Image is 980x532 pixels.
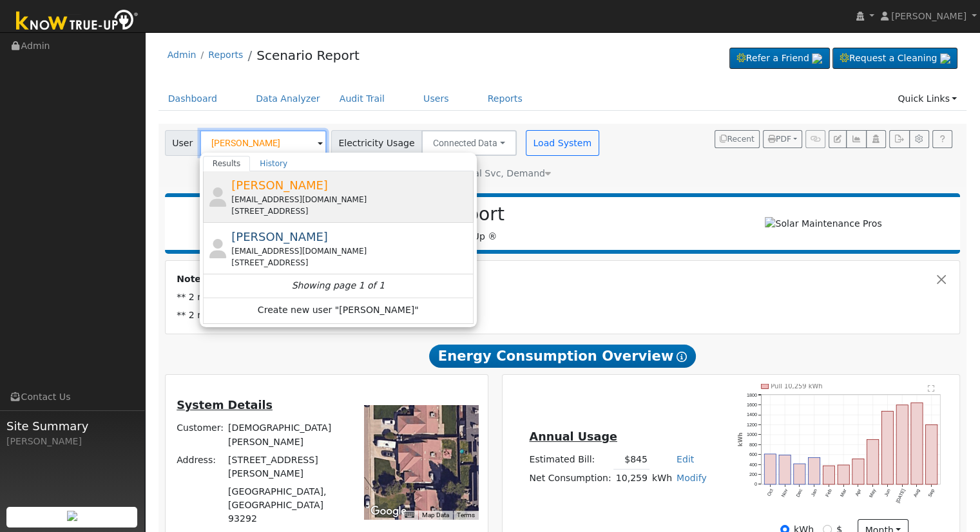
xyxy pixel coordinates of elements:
[677,454,694,464] a: Edit
[414,87,459,111] a: Users
[159,87,227,111] a: Dashboard
[810,488,818,498] text: Jan
[854,488,863,497] text: Apr
[231,205,470,217] div: [STREET_ADDRESS]
[780,488,789,498] text: Nov
[754,481,757,487] text: 0
[231,194,470,205] div: [EMAIL_ADDRESS][DOMAIN_NAME]
[932,130,952,148] a: Help Link
[10,7,145,36] img: Know True-Up
[766,488,774,497] text: Oct
[256,48,360,63] a: Scenario Report
[928,385,936,392] text: 
[367,503,410,520] a: Open this area in Google Maps (opens a new window)
[928,488,937,499] text: Sep
[331,130,422,156] span: Electricity Usage
[231,178,328,192] span: [PERSON_NAME]
[912,403,923,484] rect: onclick=""
[226,482,347,527] td: [GEOGRAPHIC_DATA], [GEOGRAPHIC_DATA] 93292
[747,422,757,428] text: 1200
[747,402,757,408] text: 1600
[175,451,226,482] td: Address:
[171,204,693,243] div: Powered by Know True-Up ®
[367,503,410,520] img: Google
[747,412,757,417] text: 1400
[421,130,517,156] button: Connected Data
[527,451,613,470] td: Estimated Bill:
[529,430,617,443] u: Annual Usage
[250,156,297,171] a: History
[838,465,850,484] rect: onclick=""
[246,87,330,111] a: Data Analyzer
[613,451,649,470] td: $845
[457,511,475,518] a: Terms (opens in new tab)
[67,511,77,521] img: retrieve
[177,274,210,284] strong: Notes:
[749,451,757,457] text: 600
[909,130,929,148] button: Settings
[478,87,532,111] a: Reports
[526,130,599,156] button: Load System
[940,53,950,64] img: retrieve
[165,130,200,156] span: User
[794,464,805,484] rect: onclick=""
[866,130,886,148] button: Login As
[405,511,414,520] button: Keyboard shortcuts
[927,424,938,484] rect: onclick=""
[175,289,951,307] td: ** 2 months with missing consumption data added
[747,392,757,397] text: 1800
[884,488,892,498] text: Jun
[897,404,908,484] rect: onclick=""
[6,417,138,435] span: Site Summary
[832,48,957,70] a: Request a Cleaning
[527,469,613,488] td: Net Consumption:
[729,48,830,70] a: Refer a Friend
[771,383,823,390] text: Pull 10,259 kWh
[738,432,744,446] text: kWh
[882,411,894,484] rect: onclick=""
[258,303,419,318] span: Create new user "[PERSON_NAME]"
[168,50,197,60] a: Admin
[749,442,757,448] text: 800
[765,217,881,231] img: Solar Maintenance Pros
[613,469,649,488] td: 10,259
[677,352,687,362] i: Show Help
[178,204,686,225] h2: Scenario Report
[208,50,243,60] a: Reports
[715,130,760,148] button: Recent
[747,432,757,437] text: 1000
[749,471,757,477] text: 200
[795,488,804,498] text: Dec
[846,130,866,148] button: Multi-Series Graph
[6,435,138,448] div: [PERSON_NAME]
[200,130,327,156] input: Select a User
[823,466,835,484] rect: onclick=""
[231,257,470,269] div: [STREET_ADDRESS]
[231,245,470,257] div: [EMAIL_ADDRESS][DOMAIN_NAME]
[649,469,674,488] td: kWh
[749,462,757,468] text: 400
[812,53,822,64] img: retrieve
[896,488,907,504] text: [DATE]
[292,279,385,292] i: Showing page 1 of 1
[175,307,951,325] td: ** 2 months with partial consumption data corrected
[177,399,273,412] u: System Details
[779,455,791,484] rect: onclick=""
[913,488,922,499] text: Aug
[889,130,909,148] button: Export Interval Data
[853,459,865,484] rect: onclick=""
[677,473,707,483] a: Modify
[429,345,696,368] span: Energy Consumption Overview
[226,419,347,451] td: [DEMOGRAPHIC_DATA][PERSON_NAME]
[764,454,776,484] rect: onclick=""
[869,488,878,499] text: May
[825,488,833,498] text: Feb
[867,439,879,484] rect: onclick=""
[330,87,394,111] a: Audit Trail
[226,451,347,482] td: [STREET_ADDRESS][PERSON_NAME]
[231,230,328,243] span: [PERSON_NAME]
[888,87,966,111] a: Quick Links
[768,135,791,144] span: PDF
[840,488,849,498] text: Mar
[809,458,820,485] rect: onclick=""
